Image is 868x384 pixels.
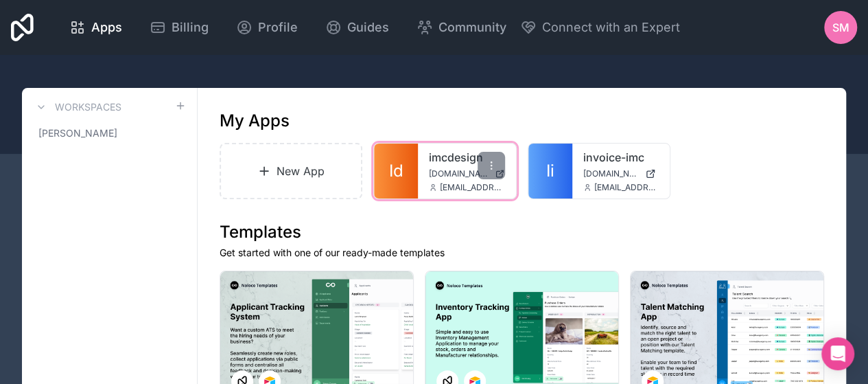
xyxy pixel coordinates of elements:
[258,18,298,37] span: Profile
[91,18,122,37] span: Apps
[546,160,554,182] span: Ii
[429,149,504,166] a: imcdesign
[583,149,659,166] a: invoice-imc
[429,168,504,179] a: [DOMAIN_NAME]
[38,126,117,140] span: [PERSON_NAME]
[542,18,680,37] span: Connect with an Expert
[220,221,824,243] h1: Templates
[172,18,209,37] span: Billing
[583,168,640,179] span: [DOMAIN_NAME]
[520,18,680,37] button: Connect with an Expert
[440,182,504,193] span: [EMAIL_ADDRESS][DOMAIN_NAME]
[58,12,133,43] a: Apps
[225,12,309,43] a: Profile
[220,110,290,132] h1: My Apps
[821,337,854,370] div: Open Intercom Messenger
[314,12,400,43] a: Guides
[583,168,659,179] a: [DOMAIN_NAME]
[220,246,824,260] p: Get started with one of our ready-made templates
[139,12,220,43] a: Billing
[528,144,572,199] a: Ii
[406,12,517,43] a: Community
[374,144,418,199] a: Id
[33,99,121,115] a: Workspaces
[594,182,659,193] span: [EMAIL_ADDRESS][DOMAIN_NAME]
[438,18,506,37] span: Community
[220,143,362,199] a: New App
[55,100,121,114] h3: Workspaces
[347,18,389,37] span: Guides
[429,168,489,179] span: [DOMAIN_NAME]
[33,121,186,146] a: [PERSON_NAME]
[389,160,403,182] span: Id
[832,19,849,36] span: SM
